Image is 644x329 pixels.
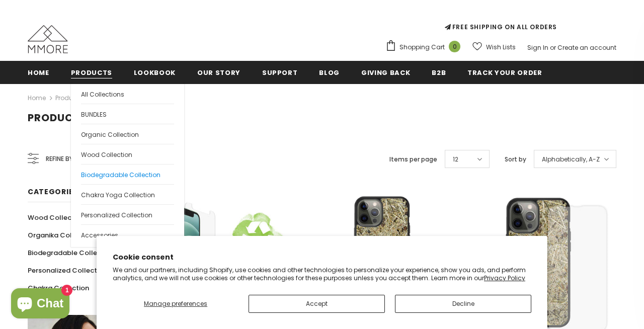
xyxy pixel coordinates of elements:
[81,211,152,219] span: Personalized Collection
[28,111,88,125] span: Products
[262,68,298,77] span: support
[385,40,465,55] a: Shopping Cart 0
[432,68,446,77] span: B2B
[81,124,174,144] a: Organic Collection
[134,68,176,77] span: Lookbook
[81,171,160,179] span: Biodegradable Collection
[28,230,95,240] span: Organika Collection
[81,90,124,99] span: All Collections
[395,295,531,313] button: Decline
[28,226,95,244] a: Organika Collection
[81,84,174,104] a: All Collections
[144,299,207,308] span: Manage preferences
[28,279,89,297] a: Chakra Collection
[28,283,89,293] span: Chakra Collection
[197,68,240,77] span: Our Story
[81,204,174,224] a: Personalized Collection
[81,144,174,164] a: Wood Collection
[28,213,85,222] span: Wood Collection
[484,274,525,282] a: Privacy Policy
[28,244,114,262] a: Biodegradable Collection
[361,61,410,84] a: Giving back
[8,288,72,321] inbox-online-store-chat: Shopify online store chat
[28,266,107,275] span: Personalized Collection
[28,25,68,53] img: MMORE Cases
[46,153,73,164] span: Refine by
[113,295,238,313] button: Manage preferences
[81,224,174,244] a: Accessories
[432,61,446,84] a: B2B
[319,61,340,84] a: Blog
[113,252,531,263] h2: Cookie consent
[134,61,176,84] a: Lookbook
[467,68,542,77] span: Track your order
[249,295,385,313] button: Accept
[28,209,85,226] a: Wood Collection
[113,266,531,282] p: We and our partners, including Shopify, use cookies and other technologies to personalize your ex...
[389,154,437,164] label: Items per page
[28,248,114,258] span: Biodegradable Collection
[467,61,542,84] a: Track your order
[505,154,526,164] label: Sort by
[197,61,240,84] a: Our Story
[449,41,460,52] span: 0
[472,38,516,56] a: Wish Lists
[28,61,49,84] a: Home
[71,61,112,84] a: Products
[542,154,600,164] span: Alphabetically, A-Z
[81,130,139,139] span: Organic Collection
[557,43,616,52] a: Create an account
[453,154,458,164] span: 12
[71,68,112,77] span: Products
[81,231,118,239] span: Accessories
[81,164,174,184] a: Biodegradable Collection
[81,110,107,119] span: BUNDLES
[399,42,445,52] span: Shopping Cart
[28,187,78,197] span: Categories
[81,191,155,199] span: Chakra Yoga Collection
[81,184,174,204] a: Chakra Yoga Collection
[319,68,340,77] span: Blog
[486,42,516,52] span: Wish Lists
[28,92,46,104] a: Home
[81,104,174,124] a: BUNDLES
[81,150,132,159] span: Wood Collection
[262,61,298,84] a: support
[527,43,548,52] a: Sign In
[28,262,107,279] a: Personalized Collection
[55,94,83,102] a: Products
[28,68,49,77] span: Home
[361,68,410,77] span: Giving back
[550,43,556,52] span: or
